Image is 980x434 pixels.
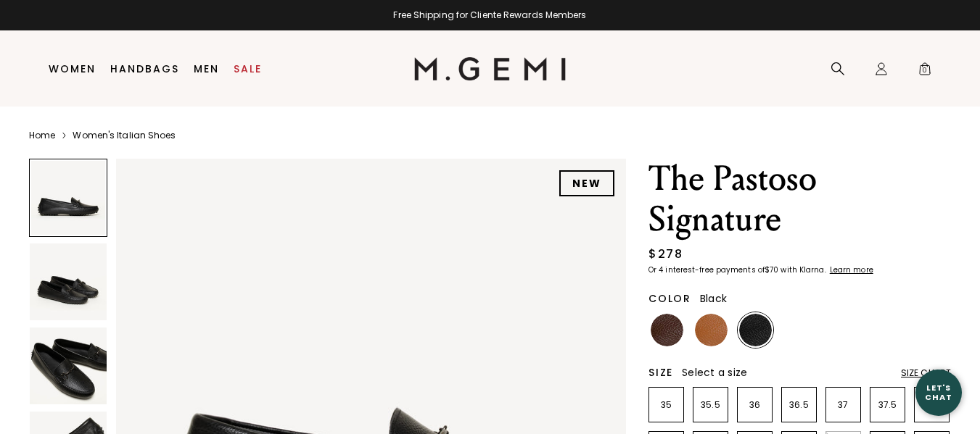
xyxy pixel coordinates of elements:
[194,63,219,75] a: Men
[915,383,962,401] div: Let's Chat
[648,246,683,263] div: $278
[870,399,905,411] p: 37.5
[830,264,873,275] klarna-placement-style-cta: Learn more
[234,63,262,75] a: Sale
[73,130,176,141] a: Women's Italian Shoes
[30,243,107,320] img: The Pastoso Signature
[648,159,951,240] h1: The Pastoso Signature
[738,399,772,411] p: 36
[781,264,828,275] klarna-placement-style-body: with Klarna
[648,367,673,378] h2: Size
[915,399,949,411] p: 38
[648,264,765,275] klarna-placement-style-body: Or 4 interest-free payments of
[828,266,873,275] a: Learn more
[49,63,96,75] a: Women
[110,63,179,75] a: Handbags
[559,170,614,196] div: NEW
[700,291,727,306] span: Black
[651,314,683,346] img: Chocolate
[765,264,778,275] klarna-placement-style-amount: $70
[739,314,772,346] img: Black
[826,399,860,411] p: 37
[649,399,683,411] p: 35
[782,399,816,411] p: 36.5
[918,64,932,79] span: 0
[693,399,728,411] p: 35.5
[682,365,747,380] span: Select a size
[30,327,107,404] img: The Pastoso Signature
[29,130,55,141] a: Home
[901,367,951,379] div: Size Chart
[695,314,728,346] img: Tan
[648,293,691,304] h2: Color
[414,57,566,80] img: M.Gemi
